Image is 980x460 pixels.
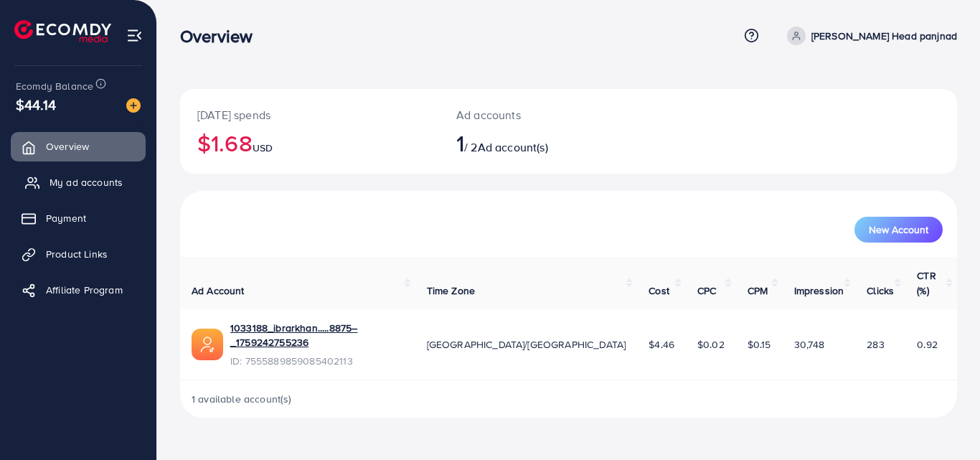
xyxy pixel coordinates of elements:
span: Product Links [46,247,108,261]
iframe: Chat [919,395,969,449]
h3: Overview [180,26,264,47]
a: Product Links [11,240,146,268]
span: Ecomdy Balance [16,79,93,93]
span: 1 available account(s) [192,392,292,406]
p: [DATE] spends [197,106,422,123]
span: 30,748 [794,337,825,352]
a: My ad accounts [11,168,146,197]
span: 0.92 [917,337,938,352]
a: [PERSON_NAME] Head panjnad [781,27,957,45]
img: image [126,98,141,113]
a: 1033188_ibrarkhan.....8875--_1759242755236 [230,321,404,350]
span: Time Zone [427,283,475,298]
a: Affiliate Program [11,276,146,304]
span: Affiliate Program [46,283,123,297]
span: 1 [456,126,464,159]
span: ID: 7555889859085402113 [230,354,404,368]
span: CPM [748,283,768,298]
span: [GEOGRAPHIC_DATA]/[GEOGRAPHIC_DATA] [427,337,626,352]
p: [PERSON_NAME] Head panjnad [811,27,957,44]
span: My ad accounts [50,175,123,189]
a: Payment [11,204,146,233]
span: Cost [649,283,669,298]
span: Clicks [867,283,894,298]
span: Impression [794,283,844,298]
img: logo [14,20,111,42]
span: $44.14 [16,94,56,115]
h2: $1.68 [197,129,422,156]
h2: / 2 [456,129,616,156]
span: 283 [867,337,884,352]
span: CTR (%) [917,268,936,297]
span: $0.15 [748,337,771,352]
span: Payment [46,211,86,225]
span: USD [253,141,273,155]
span: $4.46 [649,337,674,352]
img: menu [126,27,143,44]
span: Ad Account [192,283,245,298]
p: Ad accounts [456,106,616,123]
span: Ad account(s) [478,139,548,155]
button: New Account [854,217,943,243]
span: $0.02 [697,337,725,352]
span: Overview [46,139,89,154]
a: Overview [11,132,146,161]
span: CPC [697,283,716,298]
img: ic-ads-acc.e4c84228.svg [192,329,223,360]
span: New Account [869,225,928,235]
